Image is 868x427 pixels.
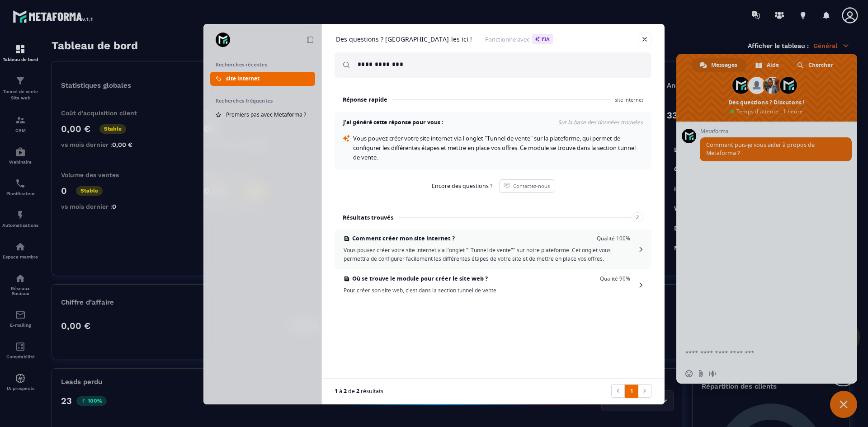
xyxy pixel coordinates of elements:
span: Où se trouve le module pour créer le site web ? [352,275,488,282]
span: l'IA [532,34,553,44]
span: 2 [344,387,347,395]
span: Vous pouvez créer votre site internet via l'onglet ""Tunnel de vente"" sur notre plateforme. Cet ... [344,246,630,263]
span: Sur la base des données trouvées [443,119,643,126]
span: site internet [226,75,259,82]
h3: Réponse rapide [343,95,387,105]
span: Qualité 100% [597,235,630,242]
div: à de résultats [335,388,608,394]
span: Comment créer mon site internet ? [352,235,455,242]
span: Premiers pas avec Metaforma ? [226,111,306,118]
span: Pour créer son site web, c'est dans la section tunnel de vente. [344,286,630,295]
span: Fonctionne avec [485,34,553,44]
h2: Recherches fréquentes [216,98,310,104]
h2: Recherches récentes [216,61,310,68]
span: Vous pouvez créer votre site internet via l'onglet "Tunnel de vente" sur la plateforme, qui perme... [353,134,637,161]
span: site internet [611,96,643,103]
a: Contactez-nous [500,179,554,192]
h1: Des questions ? [GEOGRAPHIC_DATA]-les ici ! [336,35,472,43]
h3: Résultats trouvés [343,212,393,222]
span: 2 [632,212,643,222]
span: 2 [356,387,359,395]
span: 1 [335,387,338,395]
span: Encore des questions ? [432,183,492,190]
span: Qualité 90% [600,275,630,282]
a: 1 [625,385,638,398]
h4: J'ai généré cette réponse pour vous : [343,119,443,126]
